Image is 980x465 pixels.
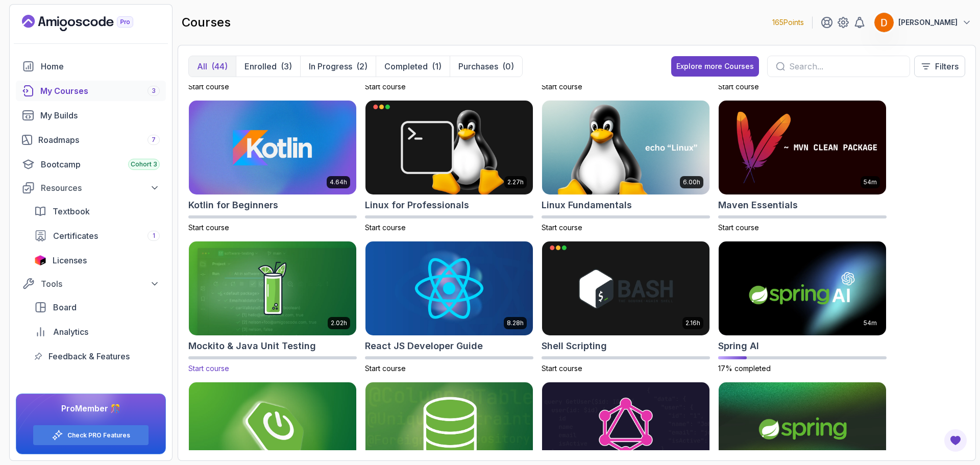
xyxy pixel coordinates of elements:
button: Enrolled(3) [236,56,300,77]
button: Filters [914,56,965,77]
button: Tools [16,275,166,293]
span: Start course [188,364,229,373]
img: user profile image [874,13,894,32]
div: Roadmaps [38,134,160,146]
div: Tools [41,278,160,290]
div: Resources [41,182,160,194]
span: Analytics [53,326,88,338]
button: Completed(1) [376,56,450,77]
img: Spring AI card [719,241,886,335]
input: Search... [789,60,901,72]
div: (0) [502,60,514,72]
h2: Kotlin for Beginners [188,198,278,212]
span: Cohort 3 [131,160,157,168]
img: Kotlin for Beginners card [189,101,356,194]
p: 6.00h [683,178,700,186]
p: Filters [935,60,959,72]
button: Purchases(0) [450,56,522,77]
a: analytics [28,322,166,342]
a: Landing page [22,15,157,31]
h2: Linux Fundamentals [542,198,632,212]
a: home [16,56,166,77]
a: board [28,297,166,317]
div: (3) [281,60,292,72]
h2: Shell Scripting [542,339,607,353]
a: feedback [28,346,166,366]
div: Explore more Courses [676,61,754,71]
p: 8.28h [507,319,524,327]
p: 54m [864,178,877,186]
div: My Builds [40,109,160,121]
p: 2.27h [507,178,524,186]
button: user profile image[PERSON_NAME] [874,12,972,33]
button: Explore more Courses [671,56,759,77]
a: certificates [28,226,166,246]
span: Start course [365,223,406,232]
span: Start course [542,82,582,91]
p: Enrolled [244,60,277,72]
a: bootcamp [16,154,166,175]
span: Feedback & Features [48,350,130,362]
span: 3 [152,87,156,95]
p: In Progress [309,60,352,72]
span: Start course [365,364,406,373]
p: 2.02h [331,319,347,327]
img: Maven Essentials card [719,101,886,194]
span: Start course [188,82,229,91]
a: roadmaps [16,130,166,150]
img: Linux Fundamentals card [542,101,709,194]
div: (2) [356,60,367,72]
h2: Linux for Professionals [365,198,469,212]
div: Bootcamp [41,158,160,170]
img: React JS Developer Guide card [365,241,533,335]
a: Spring AI card54mSpring AI17% completed [718,241,887,374]
a: textbook [28,201,166,222]
img: jetbrains icon [34,255,46,265]
img: Mockito & Java Unit Testing card [185,239,360,337]
span: Textbook [53,205,90,217]
span: 7 [152,136,156,144]
div: (44) [211,60,228,72]
p: 4.64h [330,178,347,186]
span: 1 [153,232,155,240]
span: Start course [365,82,406,91]
button: Resources [16,179,166,197]
p: [PERSON_NAME] [898,17,958,28]
span: Certificates [53,230,98,242]
span: Start course [188,223,229,232]
button: In Progress(2) [300,56,376,77]
a: builds [16,105,166,126]
span: Licenses [53,254,87,266]
h2: Mockito & Java Unit Testing [188,339,316,353]
p: 54m [864,319,877,327]
p: Completed [384,60,428,72]
img: Linux for Professionals card [365,101,533,194]
p: 165 Points [772,17,804,28]
p: Purchases [458,60,498,72]
span: Start course [542,223,582,232]
span: 17% completed [718,364,771,373]
span: Board [53,301,77,313]
h2: Spring AI [718,339,759,353]
p: All [197,60,207,72]
button: All(44) [189,56,236,77]
h2: Maven Essentials [718,198,798,212]
h2: React JS Developer Guide [365,339,483,353]
button: Open Feedback Button [943,428,968,453]
img: Shell Scripting card [542,241,709,335]
h2: courses [182,14,231,31]
div: My Courses [40,85,160,97]
a: licenses [28,250,166,271]
p: 2.16h [685,319,700,327]
span: Start course [718,82,759,91]
div: Home [41,60,160,72]
a: courses [16,81,166,101]
a: Check PRO Features [67,431,130,439]
span: Start course [718,223,759,232]
div: (1) [432,60,442,72]
button: Check PRO Features [33,425,149,446]
span: Start course [542,364,582,373]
